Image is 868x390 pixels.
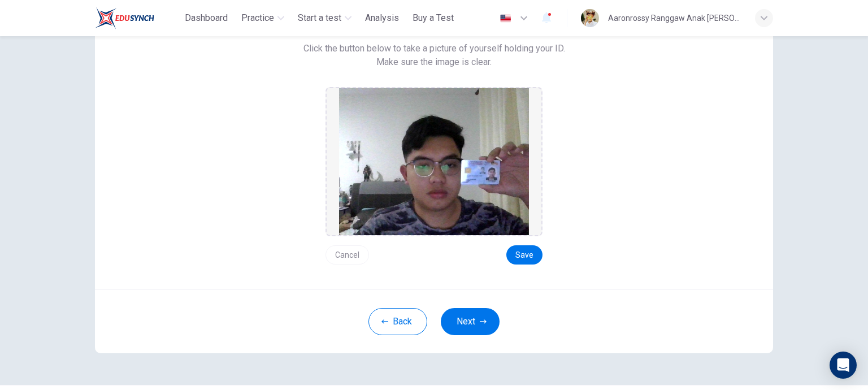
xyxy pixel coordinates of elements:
span: Analysis [365,11,399,25]
span: Click the button below to take a picture of yourself holding your ID. [303,42,565,55]
button: Dashboard [180,8,232,28]
span: Dashboard [185,11,228,25]
button: Next [441,308,500,335]
button: Cancel [325,245,369,265]
img: ELTC logo [95,7,154,29]
span: Start a test [298,11,341,25]
button: Buy a Test [408,8,458,28]
div: Open Intercom Messenger [830,352,857,379]
span: Make sure the image is clear. [376,55,492,69]
button: Analysis [361,8,403,28]
span: Practice [241,11,274,25]
button: Save [506,245,542,265]
button: Start a test [293,8,356,28]
button: Practice [237,8,289,28]
img: Profile picture [581,9,599,27]
img: preview screemshot [339,88,529,235]
img: en [498,14,513,23]
a: ELTC logo [95,7,180,29]
div: Aaronrossy Ranggaw Anak [PERSON_NAME] [608,11,741,25]
button: Back [368,308,427,335]
span: Buy a Test [413,11,454,25]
